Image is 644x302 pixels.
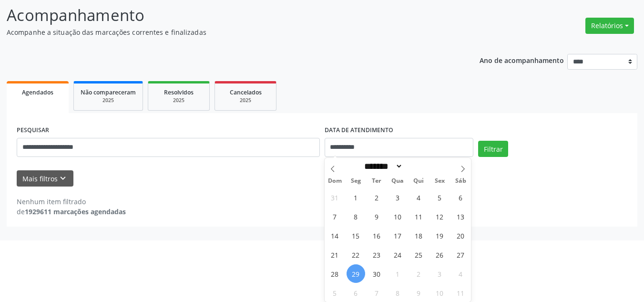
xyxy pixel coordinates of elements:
[430,283,449,302] span: Outubro 10, 2025
[326,226,344,245] span: Setembro 14, 2025
[17,123,49,138] label: PESQUISAR
[408,178,429,184] span: Qui
[451,207,470,226] span: Setembro 13, 2025
[22,88,53,96] span: Agendados
[326,283,344,302] span: Outubro 5, 2025
[388,207,407,226] span: Setembro 10, 2025
[368,188,386,207] span: Setembro 2, 2025
[430,207,449,226] span: Setembro 12, 2025
[480,54,564,66] p: Ano de acompanhamento
[409,188,428,207] span: Setembro 4, 2025
[409,283,428,302] span: Outubro 9, 2025
[430,264,449,283] span: Outubro 3, 2025
[451,226,470,245] span: Setembro 20, 2025
[388,245,407,264] span: Setembro 24, 2025
[430,188,449,207] span: Setembro 5, 2025
[409,207,428,226] span: Setembro 11, 2025
[451,264,470,283] span: Outubro 4, 2025
[326,264,344,283] span: Setembro 28, 2025
[326,207,344,226] span: Setembro 7, 2025
[409,226,428,245] span: Setembro 18, 2025
[368,245,386,264] span: Setembro 23, 2025
[58,173,68,184] i: keyboard_arrow_down
[430,226,449,245] span: Setembro 19, 2025
[347,245,365,264] span: Setembro 22, 2025
[7,27,448,37] p: Acompanhe a situação das marcações correntes e finalizadas
[403,161,434,171] input: Year
[25,207,126,216] strong: 1929611 marcações agendadas
[17,170,73,187] button: Mais filtroskeyboard_arrow_down
[230,88,262,96] span: Cancelados
[478,141,508,157] button: Filtrar
[17,197,126,207] div: Nenhum item filtrado
[345,178,366,184] span: Seg
[368,283,386,302] span: Outubro 7, 2025
[451,283,470,302] span: Outubro 11, 2025
[366,178,387,184] span: Ter
[347,226,365,245] span: Setembro 15, 2025
[155,97,203,104] div: 2025
[326,245,344,264] span: Setembro 21, 2025
[388,188,407,207] span: Setembro 3, 2025
[388,264,407,283] span: Outubro 1, 2025
[7,3,448,27] p: Acompanhamento
[222,97,269,104] div: 2025
[325,123,393,138] label: DATA DE ATENDIMENTO
[430,245,449,264] span: Setembro 26, 2025
[81,97,136,104] div: 2025
[368,207,386,226] span: Setembro 9, 2025
[361,161,403,171] select: Month
[409,245,428,264] span: Setembro 25, 2025
[429,178,450,184] span: Sex
[368,226,386,245] span: Setembro 16, 2025
[409,264,428,283] span: Outubro 2, 2025
[387,178,408,184] span: Qua
[450,178,471,184] span: Sáb
[347,188,365,207] span: Setembro 1, 2025
[325,178,346,184] span: Dom
[17,207,126,217] div: de
[388,283,407,302] span: Outubro 8, 2025
[347,264,365,283] span: Setembro 29, 2025
[585,18,634,34] button: Relatórios
[388,226,407,245] span: Setembro 17, 2025
[347,207,365,226] span: Setembro 8, 2025
[347,283,365,302] span: Outubro 6, 2025
[326,188,344,207] span: Agosto 31, 2025
[164,88,194,96] span: Resolvidos
[81,88,136,96] span: Não compareceram
[368,264,386,283] span: Setembro 30, 2025
[451,188,470,207] span: Setembro 6, 2025
[451,245,470,264] span: Setembro 27, 2025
